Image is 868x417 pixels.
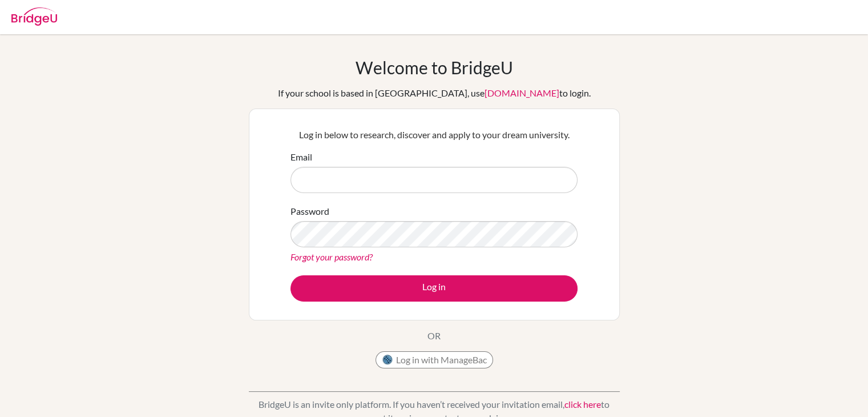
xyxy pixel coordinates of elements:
img: Bridge-U [11,7,57,26]
p: OR [427,329,441,343]
label: Email [290,150,312,164]
div: If your school is based in [GEOGRAPHIC_DATA], use to login. [278,86,591,100]
label: Password [290,205,329,218]
a: click here [564,399,601,410]
button: Log in [290,275,578,302]
a: [DOMAIN_NAME] [485,87,559,98]
button: Log in with ManageBac [376,351,493,368]
p: Log in below to research, discover and apply to your dream university. [290,128,578,142]
a: Forgot your password? [290,251,373,262]
h1: Welcome to BridgeU [356,57,513,78]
